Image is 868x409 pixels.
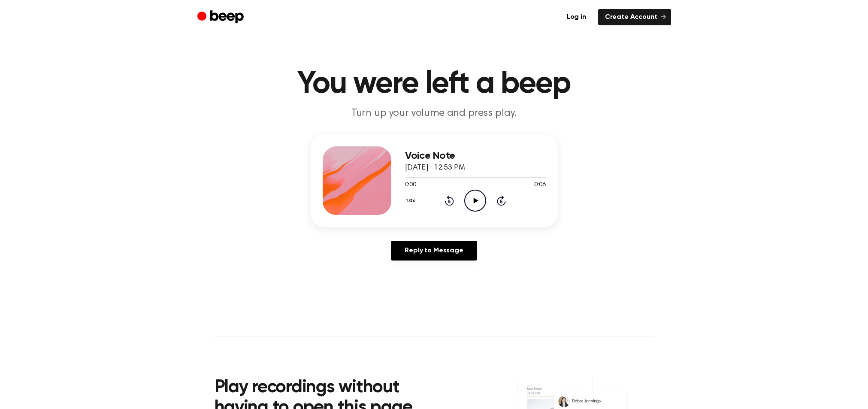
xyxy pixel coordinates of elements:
[269,106,599,121] p: Turn up your volume and press play.
[534,181,545,190] span: 0:06
[391,241,477,261] a: Reply to Message
[405,194,418,208] button: 1.0x
[405,181,416,190] span: 0:00
[560,9,593,25] a: Log in
[215,69,654,100] h1: You were left a beep
[405,164,465,172] span: [DATE] · 12:53 PM
[598,9,671,25] a: Create Account
[197,9,246,26] a: Beep
[405,150,546,162] h3: Voice Note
